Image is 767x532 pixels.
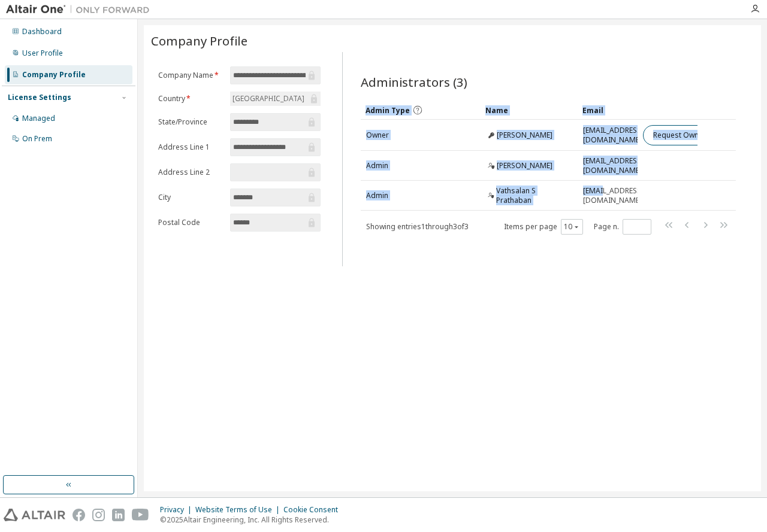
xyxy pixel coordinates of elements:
label: Address Line 2 [158,168,223,177]
span: [EMAIL_ADDRESS][DOMAIN_NAME] [583,156,644,175]
div: License Settings [8,93,71,102]
img: instagram.svg [92,509,105,521]
label: Country [158,94,223,104]
div: Managed [22,114,55,123]
span: Vathsalan S Prathaban [496,186,572,205]
div: User Profile [22,48,63,58]
div: Email [582,101,633,120]
span: Admin [366,161,388,171]
span: [EMAIL_ADDRESS][DOMAIN_NAME] [583,186,644,205]
label: Company Name [158,71,223,80]
span: [PERSON_NAME] [497,161,552,171]
img: Altair One [6,4,156,16]
div: [GEOGRAPHIC_DATA] [231,92,306,105]
div: Privacy [160,505,195,515]
div: Dashboard [22,27,62,37]
span: Owner [366,130,389,140]
span: [PERSON_NAME] [497,130,552,140]
button: Request Owner Change [643,125,744,145]
div: Website Terms of Use [195,505,283,515]
span: Company Profile [151,32,247,49]
div: On Prem [22,134,52,144]
div: Cookie Consent [283,505,345,515]
img: facebook.svg [73,509,85,521]
div: [GEOGRAPHIC_DATA] [230,92,320,106]
button: 10 [564,222,580,232]
img: youtube.svg [132,509,149,521]
span: Administrators (3) [361,74,467,90]
label: Postal Code [158,218,223,227]
p: © 2025 Altair Engineering, Inc. All Rights Reserved. [160,515,345,525]
label: City [158,193,223,202]
div: Name [485,101,573,120]
span: Showing entries 1 through 3 of 3 [366,221,469,232]
img: altair_logo.svg [4,509,65,521]
span: Admin [366,191,388,200]
label: State/Province [158,117,223,127]
label: Address Line 1 [158,142,223,152]
span: Items per page [504,219,583,235]
span: Admin Type [366,105,410,115]
img: linkedin.svg [112,509,125,521]
span: Page n. [594,219,651,235]
span: [EMAIL_ADDRESS][DOMAIN_NAME] [583,126,644,145]
div: Company Profile [22,70,86,80]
